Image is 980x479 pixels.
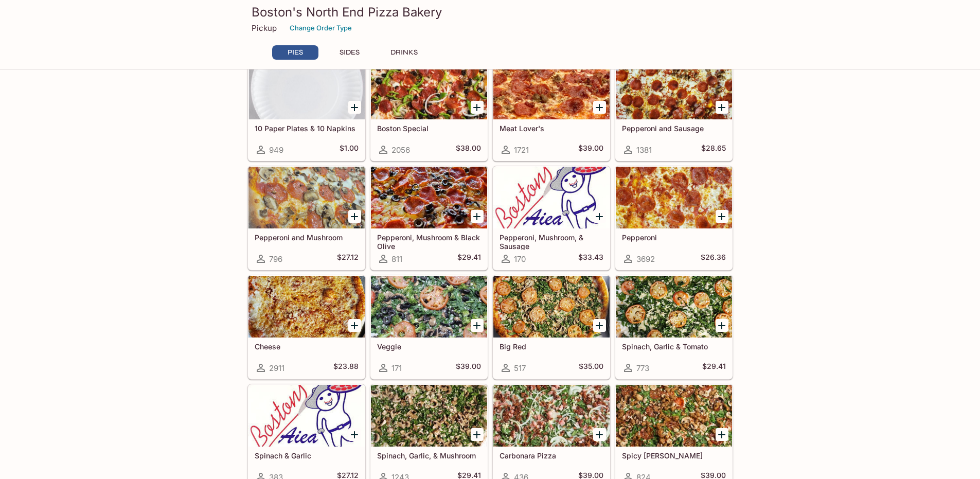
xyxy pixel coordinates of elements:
a: Pepperoni and Mushroom796$27.12 [248,166,365,270]
span: 171 [391,363,402,373]
span: 3692 [636,254,655,264]
span: 170 [514,254,526,264]
div: Spinach & Garlic [248,385,365,447]
h5: $26.36 [701,253,726,265]
div: Pepperoni [616,167,732,228]
a: Veggie171$39.00 [370,275,488,379]
h5: Pepperoni [622,233,726,242]
button: Add Carbonara Pizza [593,428,606,441]
h5: Spinach, Garlic, & Mushroom [377,451,481,460]
span: 949 [269,145,283,155]
span: 811 [391,254,402,264]
h5: Pepperoni and Sausage [622,124,726,133]
h5: Pepperoni, Mushroom, & Sausage [500,233,603,250]
div: Boston Special [371,58,487,119]
h5: $29.41 [702,362,726,374]
div: Pepperoni and Mushroom [248,167,365,228]
a: Pepperoni, Mushroom & Black Olive811$29.41 [370,166,488,270]
a: Cheese2911$23.88 [248,275,365,379]
a: Pepperoni3692$26.36 [615,166,733,270]
a: Meat Lover's1721$39.00 [493,57,610,161]
div: Pepperoni and Sausage [616,58,732,119]
button: Add Veggie [471,319,484,332]
button: Add Big Red [593,319,606,332]
button: Add Spinach, Garlic, & Mushroom [471,428,484,441]
h5: $33.43 [578,253,603,265]
button: DRINKS [381,45,427,60]
div: Pepperoni, Mushroom, & Sausage [493,167,610,228]
h5: Carbonara Pizza [500,451,603,460]
button: SIDES [327,45,373,60]
a: Pepperoni and Sausage1381$28.65 [615,57,733,161]
button: Add Pepperoni, Mushroom & Black Olive [471,210,484,223]
div: Spicy Jenny [616,385,732,447]
div: Cheese [248,276,365,338]
button: Add Spinach & Garlic [348,428,361,441]
h5: Big Red [500,342,603,351]
button: Add Pepperoni and Sausage [716,101,728,114]
button: Add Cheese [348,319,361,332]
div: 10 Paper Plates & 10 Napkins [248,58,365,119]
p: Pickup [252,23,277,33]
h5: Meat Lover's [500,124,603,133]
button: Add 10 Paper Plates & 10 Napkins [348,101,361,114]
a: Pepperoni, Mushroom, & Sausage170$33.43 [493,166,610,270]
span: 1381 [636,145,652,155]
button: PIES [272,45,318,60]
h5: Cheese [255,342,359,351]
button: Add Boston Special [471,101,484,114]
span: 773 [636,363,649,373]
h5: Pepperoni, Mushroom & Black Olive [377,233,481,250]
div: Carbonara Pizza [493,385,610,447]
h5: $23.88 [333,362,359,374]
h5: $39.00 [578,144,603,156]
button: Add Spinach, Garlic & Tomato [716,319,728,332]
h3: Boston's North End Pizza Bakery [252,4,729,20]
span: 2911 [269,363,284,373]
h5: Spinach, Garlic & Tomato [622,342,726,351]
h5: $1.00 [340,144,359,156]
a: Spinach, Garlic & Tomato773$29.41 [615,275,733,379]
div: Big Red [493,276,610,338]
div: Spinach, Garlic, & Mushroom [371,385,487,447]
span: 1721 [514,145,529,155]
button: Add Pepperoni, Mushroom, & Sausage [593,210,606,223]
h5: $39.00 [456,362,481,374]
h5: $35.00 [579,362,603,374]
div: Meat Lover's [493,58,610,119]
h5: Veggie [377,342,481,351]
span: 2056 [391,145,410,155]
button: Add Pepperoni and Mushroom [348,210,361,223]
h5: $38.00 [456,144,481,156]
span: 517 [514,363,526,373]
div: Spinach, Garlic & Tomato [616,276,732,338]
h5: Spinach & Garlic [255,451,359,460]
h5: Boston Special [377,124,481,133]
a: Boston Special2056$38.00 [370,57,488,161]
h5: $27.12 [337,253,359,265]
button: Change Order Type [285,20,357,36]
h5: $29.41 [457,253,481,265]
button: Add Meat Lover's [593,101,606,114]
span: 796 [269,254,282,264]
button: Add Spicy Jenny [716,428,728,441]
h5: 10 Paper Plates & 10 Napkins [255,124,359,133]
h5: Spicy [PERSON_NAME] [622,451,726,460]
h5: $28.65 [701,144,726,156]
div: Veggie [371,276,487,338]
a: 10 Paper Plates & 10 Napkins949$1.00 [248,57,365,161]
a: Big Red517$35.00 [493,275,610,379]
button: Add Pepperoni [716,210,728,223]
h5: Pepperoni and Mushroom [255,233,359,242]
div: Pepperoni, Mushroom & Black Olive [371,167,487,228]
